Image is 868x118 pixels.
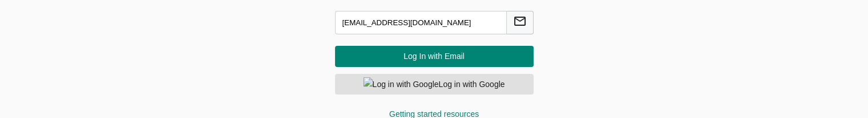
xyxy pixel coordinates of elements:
span: Log in with Google [344,77,524,92]
img: Log in with Google [364,77,439,92]
button: Log In with Email [335,46,534,67]
span: Log In with Email [344,49,524,64]
button: Log in with GoogleLog in with Google [335,74,534,95]
input: Enter your email [335,11,507,34]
